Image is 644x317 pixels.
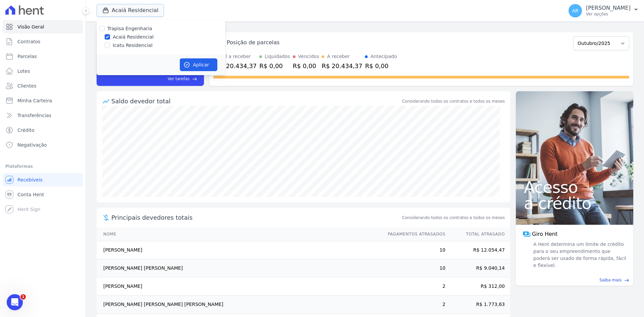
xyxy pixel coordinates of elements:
[17,23,44,30] span: Visão Geral
[293,61,319,70] div: R$ 0,00
[381,277,446,296] td: 2
[97,259,381,277] td: [PERSON_NAME] [PERSON_NAME]
[370,53,397,60] div: Antecipado
[532,230,557,238] span: Giro Hent
[3,188,83,201] a: Conta Hent
[624,278,629,283] span: east
[97,296,381,314] td: [PERSON_NAME] [PERSON_NAME] [PERSON_NAME]
[586,11,631,17] p: Ver opções
[121,76,197,82] a: Ver tarefas east
[97,227,381,241] th: Nome
[259,61,290,70] div: R$ 0,00
[180,58,217,71] button: Aplicar
[298,53,319,60] div: Vencidos
[3,173,83,187] a: Recebíveis
[381,296,446,314] td: 2
[446,277,510,296] td: R$ 312,00
[113,42,153,49] label: Icatu Residencial
[446,227,510,241] th: Total Atrasado
[381,227,446,241] th: Pagamentos Atrasados
[524,179,625,195] span: Acesso
[365,61,397,70] div: R$ 0,00
[17,97,52,104] span: Minha Carteira
[113,34,154,41] label: Acaiá Residencial
[97,241,381,259] td: [PERSON_NAME]
[168,76,190,82] span: Ver tarefas
[3,35,83,48] a: Contratos
[192,76,197,82] span: east
[111,97,401,106] div: Saldo devedor total
[97,277,381,296] td: [PERSON_NAME]
[17,112,51,119] span: Transferências
[216,61,257,70] div: R$ 20.434,37
[3,79,83,93] a: Clientes
[446,259,510,277] td: R$ 9.040,14
[3,94,83,107] a: Minha Carteira
[532,241,627,269] span: A Hent determina um limite de crédito para o seu empreendimento que poderá ser usado de forma ráp...
[586,5,631,11] p: [PERSON_NAME]
[227,39,280,47] div: Posição de parcelas
[17,176,43,183] span: Recebíveis
[97,4,164,17] button: Acaiá Residencial
[17,191,44,198] span: Conta Hent
[111,213,401,222] span: Principais devedores totais
[3,20,83,34] a: Visão Geral
[381,241,446,259] td: 10
[322,61,362,70] div: R$ 20.434,37
[3,64,83,78] a: Lotes
[17,127,35,134] span: Crédito
[446,296,510,314] td: R$ 1.773,63
[5,162,80,170] div: Plataformas
[520,277,629,283] a: Saiba mais east
[17,53,37,60] span: Parcelas
[17,83,36,89] span: Clientes
[3,123,83,137] a: Crédito
[572,8,578,13] span: AR
[17,68,30,74] span: Lotes
[3,109,83,122] a: Transferências
[17,142,47,148] span: Negativação
[524,195,625,211] span: a crédito
[3,50,83,63] a: Parcelas
[563,1,644,20] button: AR [PERSON_NAME] Ver opções
[216,53,257,60] div: Total a receber
[265,53,290,60] div: Liquidados
[107,26,152,31] label: Trapisa Engenharia
[446,241,510,259] td: R$ 12.054,47
[7,294,23,310] iframe: Intercom live chat
[20,294,26,300] span: 1
[381,259,446,277] td: 10
[327,53,350,60] div: A receber
[402,98,505,104] div: Considerando todos os contratos e todos os meses
[402,215,505,221] span: Considerando todos os contratos e todos os meses
[599,277,622,283] span: Saiba mais
[17,38,40,45] span: Contratos
[3,138,83,152] a: Negativação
